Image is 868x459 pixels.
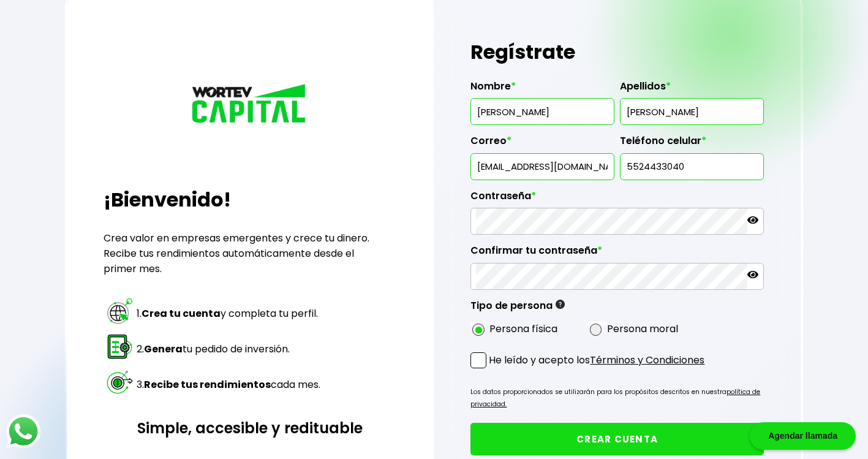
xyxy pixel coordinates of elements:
label: Contraseña [470,190,763,208]
input: inversionista@gmail.com [476,154,608,180]
div: Agendar llamada [750,422,856,450]
strong: Genera [144,342,183,356]
a: Términos y Condiciones [590,353,704,367]
input: 10 dígitos [625,154,758,180]
label: Tipo de persona [470,300,565,318]
p: Crea valor en empresas emergentes y crece tu dinero. Recibe tus rendimientos automáticamente desd... [104,230,396,276]
label: Persona física [489,321,557,336]
p: He leído y acepto los [489,352,704,368]
td: 3. cada mes. [136,367,321,401]
label: Teléfono celular [620,135,763,153]
img: gfR76cHglkPwleuBLjWdxeZVvX9Wp6JBDmjRYY8JYDQn16A2ICN00zLTgIroGa6qie5tIuWH7V3AapTKqzv+oMZsGfMUqL5JM... [556,300,565,309]
img: paso 2 [105,332,134,361]
strong: Crea tu cuenta [142,306,221,321]
strong: Recibe tus rendimientos [144,377,271,392]
h1: Regístrate [470,34,763,70]
img: paso 1 [105,297,134,325]
label: Nombre [470,80,614,99]
h3: Simple, accesible y redituable [104,417,396,439]
img: logos_whatsapp-icon.242b2217.svg [6,414,40,449]
img: logo_wortev_capital [189,82,311,127]
button: CREAR CUENTA [470,423,763,455]
h2: ¡Bienvenido! [104,185,396,214]
td: 2. tu pedido de inversión. [136,332,321,366]
td: 1. y completa tu perfil. [136,296,321,330]
label: Persona moral [607,321,678,336]
img: paso 3 [105,368,134,396]
label: Correo [470,135,614,153]
label: Apellidos [620,80,763,99]
p: Los datos proporcionados se utilizarán para los propósitos descritos en nuestra [470,386,763,411]
label: Confirmar tu contraseña [470,245,763,263]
